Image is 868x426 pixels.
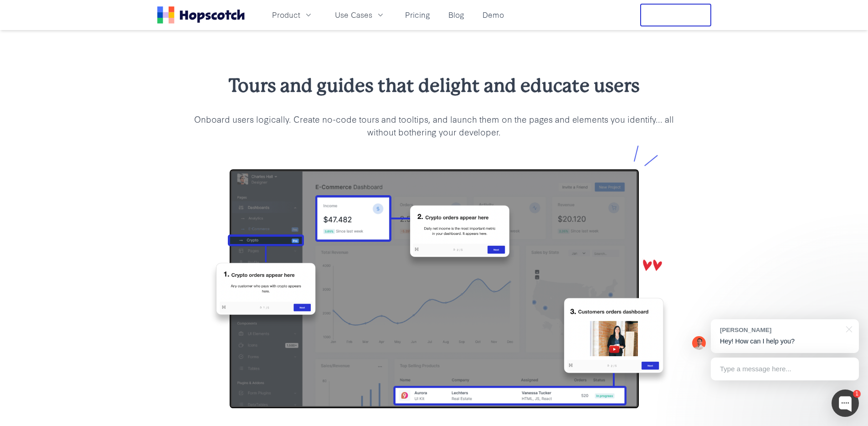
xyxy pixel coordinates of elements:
button: Product [267,7,318,22]
span: Product [272,9,300,21]
a: Demo [479,7,508,22]
p: Hey! How can I help you? [720,337,850,346]
div: [PERSON_NAME] [720,326,841,334]
a: Blog [445,7,468,22]
a: Home [157,6,245,24]
button: Free Trial [640,4,711,26]
p: Onboard users logically. Create no-code tours and tooltips, and launch them on the pages and elem... [186,113,682,138]
div: 1 [853,390,861,398]
div: Type a message here... [711,358,859,380]
span: Use Cases [335,9,372,21]
a: Pricing [401,7,434,22]
img: tooltips [186,138,682,422]
h2: Tours and guides that delight and educate users [186,73,682,98]
button: Use Cases [329,7,390,22]
img: Mark Spera [692,336,706,350]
